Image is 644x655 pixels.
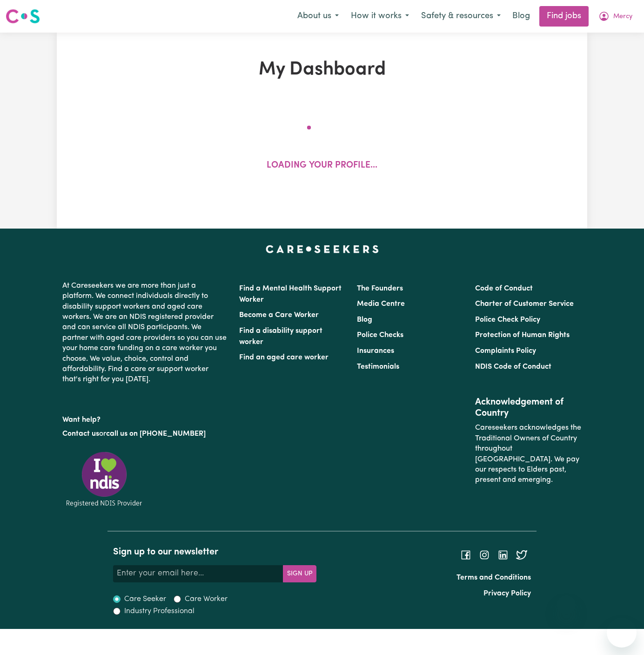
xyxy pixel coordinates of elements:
[479,551,490,558] a: Follow Careseekers on Instagram
[239,311,319,319] a: Become a Care Worker
[475,363,551,371] a: NDIS Code of Conduct
[497,551,509,558] a: Follow Careseekers on LinkedIn
[62,411,228,425] p: Want help?
[415,7,507,26] button: Safety & resources
[475,397,582,419] h2: Acknowledgement of Country
[357,300,405,308] a: Media Centre
[283,565,316,582] button: Subscribe
[475,419,582,489] p: Careseekers acknowledges the Traditional Owners of Country throughout [GEOGRAPHIC_DATA]. We pay o...
[6,8,40,25] img: Careseekers logo
[239,327,322,346] a: Find a disability support worker
[507,6,536,27] a: Blog
[475,316,540,324] a: Police Check Policy
[124,594,166,605] label: Care Seeker
[539,6,589,27] a: Find jobs
[151,59,493,81] h1: My Dashboard
[516,551,527,558] a: Follow Careseekers on Twitter
[124,606,195,617] label: Industry Professional
[483,590,531,597] a: Privacy Policy
[6,6,40,27] a: Careseekers logo
[62,450,146,508] img: Registered NDIS provider
[475,331,570,339] a: Protection of Human Rights
[62,425,228,443] p: or
[239,354,329,361] a: Find an aged care worker
[185,594,228,605] label: Care Worker
[357,331,403,339] a: Police Checks
[62,277,228,389] p: At Careseekers we are more than just a platform. We connect individuals directly to disability su...
[357,285,403,292] a: The Founders
[475,347,536,355] a: Complaints Policy
[357,363,399,371] a: Testimonials
[62,430,99,438] a: Contact us
[557,595,576,614] iframe: Close message
[239,285,342,304] a: Find a Mental Health Support Worker
[266,245,379,253] a: Careseekers home page
[607,618,637,648] iframe: Button to launch messaging window
[460,551,471,558] a: Follow Careseekers on Facebook
[267,159,377,173] p: Loading your profile...
[592,7,638,26] button: My Account
[113,565,283,582] input: Enter your email here...
[475,285,533,292] a: Code of Conduct
[613,12,632,22] span: Mercy
[113,547,316,558] h2: Sign up to our newsletter
[456,574,531,581] a: Terms and Conditions
[291,7,345,26] button: About us
[106,430,206,438] a: call us on [PHONE_NUMBER]
[357,347,394,355] a: Insurances
[357,316,372,324] a: Blog
[345,7,415,26] button: How it works
[475,300,574,308] a: Charter of Customer Service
